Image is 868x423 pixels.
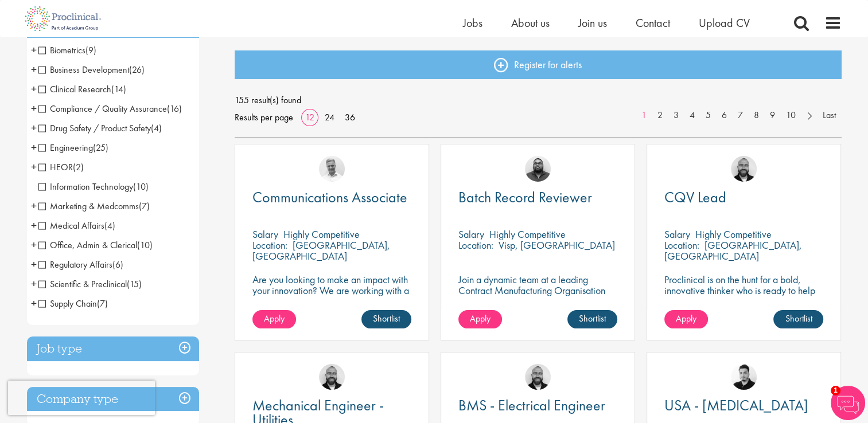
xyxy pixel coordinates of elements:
[137,239,153,251] span: (10)
[167,103,182,115] span: (16)
[93,142,108,154] span: (25)
[764,109,781,122] a: 9
[636,15,670,30] a: Contact
[252,187,407,207] span: Communications Associate
[235,109,293,126] span: Results per page
[38,278,142,290] span: Scientific & Preclinical
[684,109,700,122] a: 4
[252,310,296,328] a: Apply
[31,275,37,292] span: +
[458,238,493,252] span: Location:
[38,258,112,271] span: Regulatory Affairs
[31,295,37,312] span: +
[301,111,318,123] a: 12
[664,398,823,413] a: USA - [MEDICAL_DATA]
[321,111,338,123] a: 24
[319,364,345,390] img: Jordan Kiely
[458,310,502,328] a: Apply
[700,109,717,122] a: 5
[511,15,550,30] a: About us
[38,278,127,290] span: Scientific & Preclinical
[38,181,133,193] span: Information Technology
[27,336,199,361] div: Job type
[664,395,808,415] span: USA - [MEDICAL_DATA]
[636,109,652,122] a: 1
[283,228,360,241] p: Highly Competitive
[8,381,155,415] iframe: reCAPTCHA
[499,238,615,252] p: Visp, [GEOGRAPHIC_DATA]
[361,310,411,328] a: Shortlist
[664,238,699,252] span: Location:
[525,364,551,390] img: Jordan Kiely
[695,228,772,241] p: Highly Competitive
[664,190,823,205] a: CQV Lead
[463,15,482,30] span: Jobs
[31,197,37,214] span: +
[664,187,726,207] span: CQV Lead
[38,239,153,251] span: Office, Admin & Clerical
[664,238,802,263] p: [GEOGRAPHIC_DATA], [GEOGRAPHIC_DATA]
[38,258,123,271] span: Regulatory Affairs
[139,200,150,212] span: (7)
[578,15,607,30] a: Join us
[831,386,840,395] span: 1
[31,217,37,234] span: +
[319,156,345,182] img: Joshua Bye
[458,187,592,207] span: Batch Record Reviewer
[668,109,684,122] a: 3
[652,109,668,122] a: 2
[129,64,145,76] span: (26)
[104,220,115,232] span: (4)
[252,238,390,263] p: [GEOGRAPHIC_DATA], [GEOGRAPHIC_DATA]
[664,228,690,241] span: Salary
[31,80,37,97] span: +
[38,220,115,232] span: Medical Affairs
[151,122,162,134] span: (4)
[38,200,150,212] span: Marketing & Medcomms
[38,161,84,173] span: HEOR
[38,83,111,95] span: Clinical Research
[664,310,708,328] a: Apply
[235,50,842,79] a: Register for alerts
[31,256,37,273] span: +
[38,122,151,134] span: Drug Safety / Product Safety
[252,228,278,241] span: Salary
[716,109,733,122] a: 6
[731,364,757,390] img: Anderson Maldonado
[458,190,617,205] a: Batch Record Reviewer
[38,200,139,212] span: Marketing & Medcomms
[470,312,491,324] span: Apply
[252,238,287,252] span: Location:
[31,119,37,136] span: +
[38,103,182,115] span: Compliance / Quality Assurance
[235,92,842,109] span: 155 result(s) found
[748,109,765,122] a: 8
[831,386,865,420] img: Chatbot
[38,161,73,173] span: HEOR
[525,156,551,182] img: Ashley Bennett
[38,64,129,76] span: Business Development
[264,312,285,324] span: Apply
[458,274,617,318] p: Join a dynamic team at a leading Contract Manufacturing Organisation and contribute to groundbrea...
[38,181,149,193] span: Information Technology
[780,109,801,122] a: 10
[38,297,97,310] span: Supply Chain
[773,310,823,328] a: Shortlist
[699,15,750,30] span: Upload CV
[85,44,96,56] span: (9)
[38,297,108,310] span: Supply Chain
[38,220,104,232] span: Medical Affairs
[567,310,617,328] a: Shortlist
[31,61,37,78] span: +
[73,161,84,173] span: (2)
[732,109,749,122] a: 7
[31,158,37,175] span: +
